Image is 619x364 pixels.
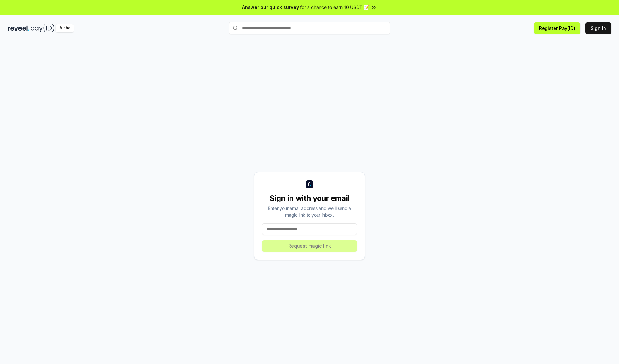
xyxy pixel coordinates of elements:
div: Enter your email address and we’ll send a magic link to your inbox. [262,205,357,218]
img: pay_id [31,24,54,32]
div: Alpha [56,24,74,32]
div: Sign in with your email [262,193,357,203]
span: for a chance to earn 10 USDT 📝 [300,4,369,11]
button: Register Pay(ID) [534,22,580,34]
button: Sign In [585,22,611,34]
img: reveel_dark [8,24,29,32]
img: logo_small [306,180,313,188]
span: Answer our quick survey [242,4,299,11]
